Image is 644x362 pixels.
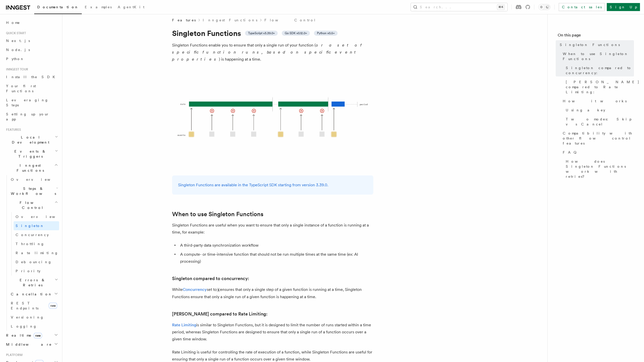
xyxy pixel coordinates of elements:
button: Cancellation [9,290,59,299]
a: When to use Singleton Functions [561,49,634,63]
a: Using a key [564,106,634,115]
span: Compatibility with other flow control features [563,131,634,146]
span: Home [6,20,20,25]
a: How it works [561,97,634,106]
span: Documentation [37,5,79,9]
span: Concurrency [16,233,49,237]
span: Examples [85,5,112,9]
button: Inngest Functions [4,161,59,175]
span: Inngest Functions [4,163,54,173]
a: Contact sales [559,3,605,11]
a: Inngest Functions [203,18,257,23]
span: TypeScript v3.39.0+ [248,31,275,35]
span: Rate limiting [16,251,58,255]
span: Features [4,128,21,132]
span: Your first Functions [6,84,36,93]
a: Next.js [4,36,59,45]
a: Throttling [14,239,59,248]
a: Flow Control [264,18,316,23]
span: Inngest tour [4,67,28,71]
span: Debouncing [16,260,52,264]
div: Inngest Functions [4,175,59,331]
a: Your first Functions [4,81,59,96]
a: Versioning [9,313,59,322]
a: [PERSON_NAME] compared to Rate Limiting: [564,77,634,97]
a: Singleton compared to concurrency: [172,275,249,282]
span: Overview [16,215,67,219]
kbd: ⌘K [497,5,504,10]
span: new [49,303,57,309]
a: Python [4,54,59,63]
span: Flow Control [9,200,55,210]
span: Throttling [16,242,45,246]
span: Node.js [6,48,30,52]
a: Debouncing [14,257,59,266]
span: AgentKit [118,5,144,9]
button: Toggle dark mode [538,4,550,10]
a: Documentation [34,2,82,14]
a: Home [4,18,59,27]
a: REST Endpointsnew [9,299,59,313]
a: Singleton [14,221,59,230]
a: Singleton Functions [558,40,634,49]
span: Features [172,18,196,23]
span: Middleware [4,342,52,347]
span: Go SDK v0.12.0+ [285,31,307,35]
span: Setting up your app [6,112,49,121]
img: Singleton Functions only process one run at a time. [172,69,373,169]
span: Steps & Workflows [9,186,56,196]
p: is similar to Singleton Functions, but it is designed to limit the number of runs started within ... [172,322,373,343]
div: Flow Control [9,212,59,276]
span: Next.js [6,39,30,43]
em: or a set of specific function runs, based on specific event properties [172,43,364,62]
span: Overview [11,177,63,182]
a: Sign Up [607,3,640,11]
a: Rate limiting [14,248,59,257]
span: Singleton Functions [560,42,620,47]
p: While set to ensures that only a single step of a given function is running at a time, Singleton ... [172,286,373,300]
span: new [34,333,42,338]
a: [PERSON_NAME] compared to Rate Limiting: [172,310,267,318]
span: Quick start [4,31,26,35]
li: A compute- or time-intensive function that should not be run multiple times at the same time (ex:... [179,251,373,265]
span: Cancellation [9,292,52,297]
a: Concurrency [14,230,59,239]
span: Priority [16,269,41,273]
button: Search...⌘K [411,3,507,11]
code: 1 [217,288,220,292]
a: FAQ [561,148,634,157]
h1: Singleton Functions [172,29,373,38]
h4: On this page [558,32,634,40]
a: Compatibility with other flow control features [561,129,634,148]
a: How does Singleton Functions work with retries? [564,157,634,181]
button: Middleware [4,340,59,349]
button: Local Development [4,133,59,147]
span: Local Development [4,135,55,145]
span: Python [6,57,24,61]
p: Singleton Functions are useful when you want to ensure that only a single instance of a function ... [172,222,373,236]
a: AgentKit [115,2,147,14]
span: How does Singleton Functions work with retries? [566,159,634,179]
li: A third-party data synchronization workflow [179,242,373,249]
span: When to use Singleton Functions [563,51,634,61]
span: Two modes: Skip vs Cancel [566,117,634,127]
span: Using a key [566,108,605,113]
button: Errors & Retries [9,276,59,290]
span: Singleton [16,224,44,228]
a: Examples [82,2,115,14]
button: Events & Triggers [4,147,59,161]
span: Python v0.5+ [317,31,335,35]
a: Priority [14,266,59,276]
a: Setting up your app [4,110,59,124]
span: How it works [563,99,627,104]
a: Logging [9,322,59,331]
button: Steps & Workflows [9,184,59,198]
span: FAQ [563,150,579,155]
a: Concurrency [183,287,207,292]
span: REST Endpoints [11,301,38,310]
span: [PERSON_NAME] compared to Rate Limiting: [566,79,639,95]
a: Two modes: Skip vs Cancel [564,115,634,129]
span: Logging [11,324,37,328]
a: Rate Limiting [172,323,196,327]
span: Singleton compared to concurrency: [566,65,634,75]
